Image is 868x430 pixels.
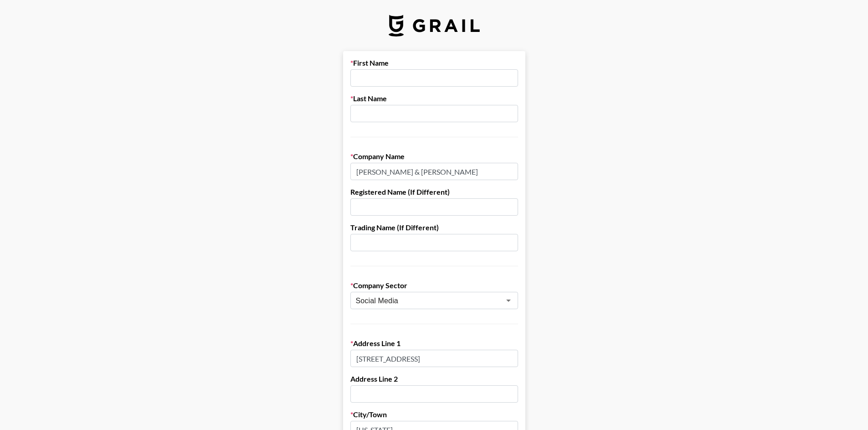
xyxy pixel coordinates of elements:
label: First Name [350,58,518,67]
label: Company Sector [350,281,518,290]
label: Trading Name (If Different) [350,223,518,232]
label: Company Name [350,152,518,161]
label: Address Line 2 [350,374,518,383]
label: Address Line 1 [350,339,518,348]
img: Grail Talent Logo [389,15,480,36]
label: Registered Name (If Different) [350,187,518,197]
label: City/Town [350,410,518,419]
label: Last Name [350,94,518,103]
button: Open [502,294,515,307]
